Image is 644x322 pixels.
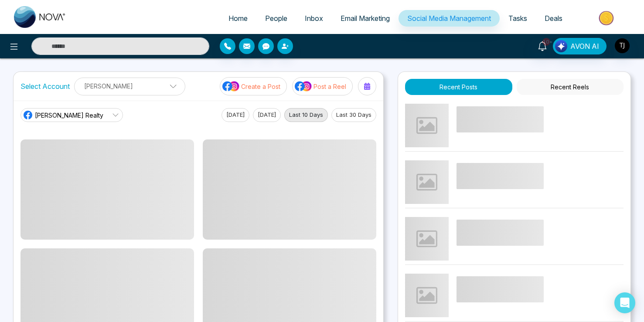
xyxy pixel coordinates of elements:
p: Create a Post [241,82,280,91]
span: Inbox [305,14,323,23]
img: social-media-icon [295,81,312,92]
p: Post a Reel [313,82,346,91]
img: social-media-icon [222,81,240,92]
span: Tasks [508,14,527,23]
a: Social Media Management [399,10,500,27]
button: [DATE] [253,108,281,122]
span: Deals [545,14,562,23]
a: People [256,10,296,27]
img: User Avatar [615,38,630,53]
span: Email Marketing [341,14,390,23]
a: Email Marketing [332,10,399,27]
button: [DATE] [221,108,249,122]
a: Deals [536,10,571,27]
p: [PERSON_NAME] [80,79,180,93]
button: Recent Reels [517,79,624,95]
button: social-media-iconPost a Reel [292,77,353,95]
button: social-media-iconCreate a Post [220,77,287,95]
span: [PERSON_NAME] Realty [35,111,103,120]
a: Tasks [500,10,536,27]
button: Last 30 Days [331,108,376,122]
div: Open Intercom Messenger [614,292,635,313]
span: AVON AI [570,41,599,51]
a: Home [220,10,256,27]
span: Social Media Management [407,14,491,23]
a: 10+ [532,38,553,53]
span: Home [228,14,248,23]
img: Lead Flow [555,40,567,52]
img: Nova CRM Logo [14,6,66,28]
span: People [265,14,287,23]
a: Inbox [296,10,332,27]
button: AVON AI [553,38,607,54]
label: Select Account [20,81,70,92]
button: Last 10 Days [284,108,328,122]
button: Recent Posts [405,79,512,95]
img: Market-place.gif [576,8,639,28]
span: 10+ [542,38,550,46]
